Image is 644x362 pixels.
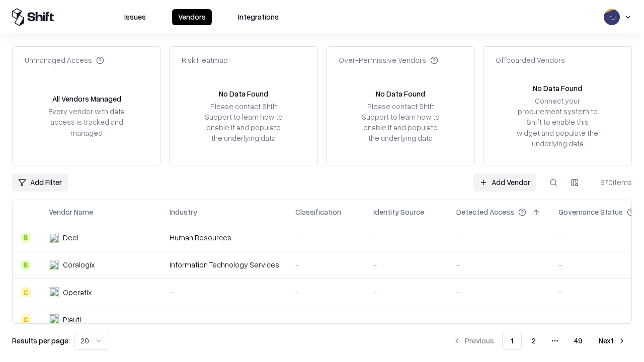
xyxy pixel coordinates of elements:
button: Issues [118,9,152,25]
div: Offboarded Vendors [496,55,565,65]
div: Please contact Shift Support to learn how to enable it and populate the underlying data [359,101,442,144]
div: Governance Status [558,207,623,217]
div: C [21,314,31,324]
div: All Vendors Managed [52,94,121,104]
img: Operatix [49,287,59,297]
div: - [373,314,440,325]
button: Integrations [232,9,285,25]
button: 2 [524,332,544,350]
button: 49 [566,332,591,350]
div: - [373,287,440,298]
div: Risk Heatmap [182,55,228,65]
div: Connect your procurement system to Shift to enable this widget and populate the underlying data [516,96,599,149]
div: Unmanaged Access [25,55,104,65]
div: Information Technology Services [170,259,279,270]
div: Vendor Name [49,207,93,217]
div: - [170,287,279,298]
button: Vendors [172,9,212,25]
div: - [295,314,357,325]
img: Coralogix [49,260,59,270]
div: Coralogix [63,259,95,270]
div: - [170,314,279,325]
p: Results per page: [12,335,70,346]
div: Plauti [63,314,81,325]
div: - [373,232,440,243]
div: No Data Found [219,88,268,99]
div: Every vendor with data access is tracked and managed [45,106,128,138]
div: Identity Source [373,207,424,217]
div: Please contact Shift Support to learn how to enable it and populate the underlying data [202,101,285,144]
div: Detected Access [456,207,514,217]
button: Add Filter [12,173,68,192]
div: Deel [63,232,78,243]
nav: pagination [447,332,632,350]
a: Add Vendor [473,173,536,192]
div: - [456,232,542,243]
div: - [295,287,357,298]
div: - [373,259,440,270]
div: - [456,259,542,270]
div: C [21,287,31,297]
img: Deel [49,233,59,243]
div: Operatix [63,287,92,298]
div: B [21,260,31,270]
div: No Data Found [533,83,582,94]
div: No Data Found [376,88,425,99]
div: 970 items [592,177,632,188]
div: Human Resources [170,232,279,243]
button: Next [593,332,632,350]
div: Over-Permissive Vendors [339,55,438,65]
div: - [295,259,357,270]
div: Industry [170,207,197,217]
button: 1 [502,332,522,350]
div: Classification [295,207,341,217]
div: B [21,233,31,243]
div: - [456,287,542,298]
img: Plauti [49,314,59,324]
div: - [295,232,357,243]
div: - [456,314,542,325]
